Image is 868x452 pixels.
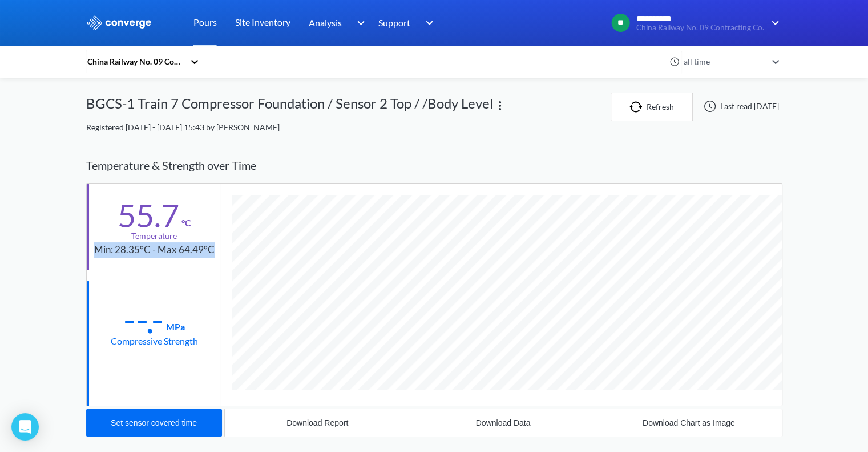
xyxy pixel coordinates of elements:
[636,23,764,32] span: China Railway No. 09 Contracting Co.
[418,16,437,30] img: downArrow.svg
[476,418,531,427] div: Download Data
[681,55,766,68] div: all time
[86,122,280,132] span: Registered [DATE] - [DATE] 15:43 by [PERSON_NAME]
[86,409,222,437] button: Set sensor covered time
[643,418,735,427] div: Download Chart as Image
[86,55,184,68] div: China Railway No. 09 Contracting Co.
[86,147,782,183] div: Temperature & Strength over Time
[286,418,348,427] div: Download Report
[493,99,507,113] img: more.svg
[349,16,368,30] img: downArrow.svg
[131,230,177,242] div: Temperature
[123,305,164,334] div: --.-
[764,16,782,30] img: downArrow.svg
[596,409,781,437] button: Download Chart as Image
[11,413,39,441] div: Open Intercom Messenger
[611,93,693,121] button: Refresh
[669,57,680,67] img: icon-clock.svg
[629,101,647,113] img: icon-refresh.svg
[410,409,596,437] button: Download Data
[94,242,215,258] div: Min: 28.35°C - Max 64.49°C
[86,15,152,30] img: logo_ewhite.svg
[86,93,493,121] div: BGCS-1 Train 7 Compressor Foundation / Sensor 2 Top / /Body Level
[697,99,782,113] div: Last read [DATE]
[225,409,410,437] button: Download Report
[111,418,197,427] div: Set sensor covered time
[309,15,342,30] span: Analysis
[378,15,410,30] span: Support
[118,201,179,230] div: 55.7
[111,334,198,348] div: Compressive Strength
